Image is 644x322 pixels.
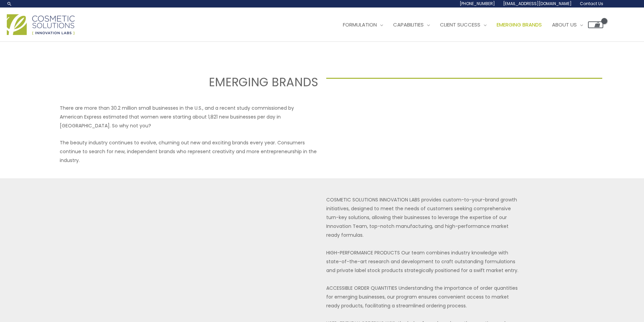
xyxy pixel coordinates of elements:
nav: Site Navigation [333,15,603,35]
span: Formulation [343,21,377,28]
span: [PHONE_NUMBER] [460,1,495,6]
span: [EMAIL_ADDRESS][DOMAIN_NAME] [503,1,572,6]
a: Emerging Brands [492,15,547,35]
a: View Shopping Cart, empty [588,21,603,28]
a: About Us [547,15,588,35]
a: Formulation [338,15,388,35]
span: Capabilities [393,21,424,28]
h2: EMERGING BRANDS [42,74,318,90]
p: The beauty industry continues to evolve, churning out new and exciting brands every year. Consume... [60,138,318,165]
a: Capabilities [388,15,435,35]
span: Client Success [440,21,480,28]
span: Emerging Brands [497,21,542,28]
p: There are more than 30.2 million small businesses in the U.S., and a recent study commissioned by... [60,104,318,130]
a: Search icon link [7,1,12,6]
span: Contact Us [580,1,603,6]
span: About Us [552,21,577,28]
a: Client Success [435,15,492,35]
img: Cosmetic Solutions Logo [7,14,75,35]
